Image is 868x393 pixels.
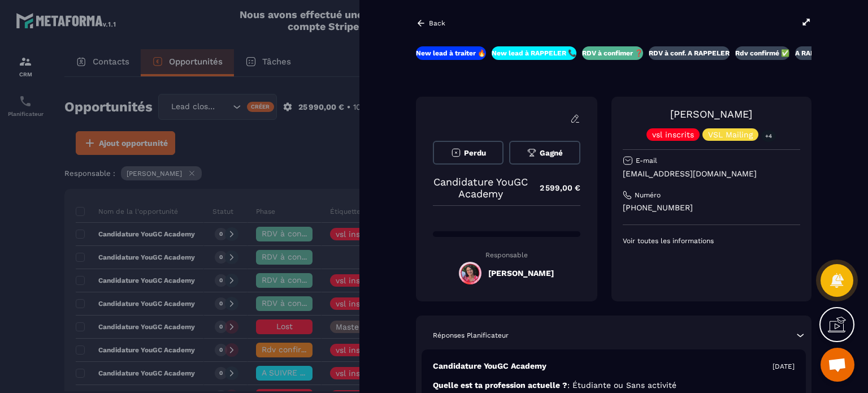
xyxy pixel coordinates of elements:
span: Gagné [540,149,563,157]
p: [DATE] [772,362,795,371]
p: VSL Mailing [708,131,753,139]
p: New lead à RAPPELER 📞 [492,49,576,58]
p: RDV à conf. A RAPPELER [649,49,730,58]
p: Responsable [433,251,580,259]
p: [PHONE_NUMBER] [623,202,800,213]
p: Quelle est ta profession actuelle ? [433,380,795,391]
p: +4 [761,130,776,142]
span: Perdu [464,149,486,157]
p: Voir toutes les informations [623,236,800,245]
p: E-mail [636,156,657,165]
p: Numéro [635,191,661,200]
p: [EMAIL_ADDRESS][DOMAIN_NAME] [623,169,800,179]
p: Back [429,19,445,27]
p: New lead à traiter 🔥 [416,49,486,58]
p: RDV à confimer ❓ [582,49,643,58]
p: vsl inscrits [652,131,694,139]
span: : Étudiante ou Sans activité [567,381,676,390]
div: Ouvrir le chat [821,348,854,382]
p: 2 599,00 € [528,177,580,199]
p: Réponses Planificateur [433,331,509,340]
a: [PERSON_NAME] [670,108,752,120]
button: Perdu [433,141,504,165]
p: Candidature YouGC Academy [433,361,546,372]
p: Candidature YouGC Academy [433,176,528,200]
button: Gagné [509,141,580,165]
p: Rdv confirmé ✅ [735,49,789,58]
h5: [PERSON_NAME] [488,269,554,278]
